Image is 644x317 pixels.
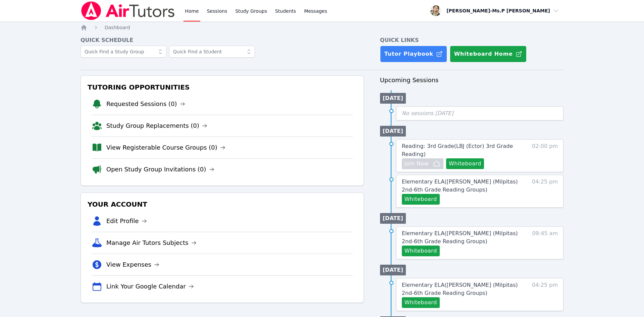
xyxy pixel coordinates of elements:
a: Open Study Group Invitations (0) [106,165,214,174]
a: Manage Air Tutors Subjects [106,238,197,248]
span: Messages [304,8,327,14]
h4: Quick Links [380,36,563,44]
span: Elementary ELA ( [PERSON_NAME] (Milpitas) 2nd-6th Grade Reading Groups ) [402,230,518,245]
h3: Your Account [86,198,358,210]
a: View Registerable Course Groups (0) [106,143,225,152]
button: Whiteboard [402,246,440,256]
li: [DATE] [380,265,406,275]
span: 04:25 pm [532,178,558,205]
button: Join Now [402,158,443,169]
li: [DATE] [380,93,406,104]
a: Reading: 3rd Grade(LBJ (Ector) 3rd Grade Reading) [402,142,519,158]
span: Join Now [405,160,429,168]
span: 04:25 pm [532,281,558,308]
h3: Upcoming Sessions [380,75,563,85]
span: No sessions [DATE] [402,110,453,116]
a: Elementary ELA([PERSON_NAME] (Milpitas) 2nd-6th Grade Reading Groups) [402,281,519,297]
a: Requested Sessions (0) [106,99,185,109]
span: Elementary ELA ( [PERSON_NAME] (Milpitas) 2nd-6th Grade Reading Groups ) [402,178,518,193]
span: Elementary ELA ( [PERSON_NAME] (Milpitas) 2nd-6th Grade Reading Groups ) [402,282,518,296]
a: Elementary ELA([PERSON_NAME] (Milpitas) 2nd-6th Grade Reading Groups) [402,178,519,194]
span: Dashboard [105,25,130,30]
a: Edit Profile [106,216,147,226]
a: View Expenses [106,260,159,269]
a: Link Your Google Calendar [106,282,194,291]
input: Quick Find a Study Group [80,46,166,58]
button: Whiteboard [446,158,484,169]
span: 09:45 am [532,229,558,256]
button: Whiteboard [402,194,440,205]
button: Whiteboard Home [450,46,527,62]
li: [DATE] [380,126,406,137]
nav: Breadcrumb [80,24,563,31]
span: 02:00 pm [532,142,558,169]
a: Dashboard [105,24,130,31]
h4: Quick Schedule [80,36,364,44]
img: Air Tutors [80,1,175,20]
a: Study Group Replacements (0) [106,121,207,130]
h3: Tutoring Opportunities [86,81,358,93]
span: Reading: 3rd Grade ( LBJ (Ector) 3rd Grade Reading ) [402,143,513,157]
button: Whiteboard [402,297,440,308]
input: Quick Find a Student [169,46,255,58]
a: Tutor Playbook [380,46,447,62]
a: Elementary ELA([PERSON_NAME] (Milpitas) 2nd-6th Grade Reading Groups) [402,229,519,246]
li: [DATE] [380,213,406,224]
